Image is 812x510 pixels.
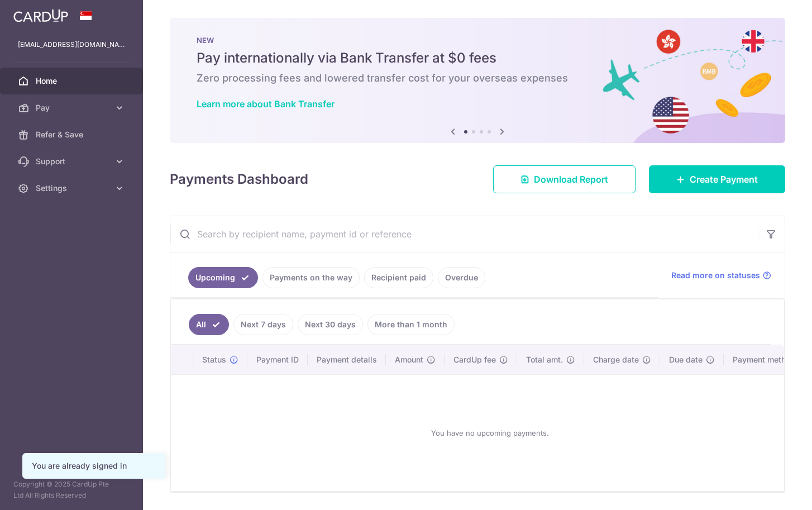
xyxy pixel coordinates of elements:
[202,354,226,365] span: Status
[170,18,785,143] img: Bank transfer banner
[669,354,703,365] span: Due date
[593,354,639,365] span: Charge date
[233,314,293,335] a: Next 7 days
[13,9,68,22] img: CardUp
[649,165,785,193] a: Create Payment
[671,270,760,281] span: Read more on statuses
[170,169,308,189] h4: Payments Dashboard
[671,270,771,281] a: Read more on statuses
[184,384,795,482] div: You have no upcoming payments.
[36,102,109,113] span: Pay
[32,460,156,471] div: You are already signed in
[367,314,455,335] a: More than 1 month
[36,75,109,87] span: Home
[170,216,758,252] input: Search by recipient name, payment id or reference
[189,314,229,335] a: All
[534,173,608,186] span: Download Report
[36,156,109,167] span: Support
[36,129,109,140] span: Refer & Save
[526,354,563,365] span: Total amt.
[197,72,758,85] h6: Zero processing fees and lowered transfer cost for your overseas expenses
[188,267,258,288] a: Upcoming
[724,345,809,374] th: Payment method
[453,354,496,365] span: CardUp fee
[690,173,758,186] span: Create Payment
[197,98,335,109] a: Learn more about Bank Transfer
[262,267,360,288] a: Payments on the way
[18,39,125,50] p: [EMAIL_ADDRESS][DOMAIN_NAME]
[36,183,109,194] span: Settings
[438,267,485,288] a: Overdue
[308,345,386,374] th: Payment details
[395,354,423,365] span: Amount
[493,165,636,193] a: Download Report
[197,49,758,67] h5: Pay internationally via Bank Transfer at $0 fees
[247,345,308,374] th: Payment ID
[364,267,433,288] a: Recipient paid
[197,36,758,45] p: NEW
[740,476,801,504] iframe: Opens a widget where you can find more information
[298,314,363,335] a: Next 30 days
